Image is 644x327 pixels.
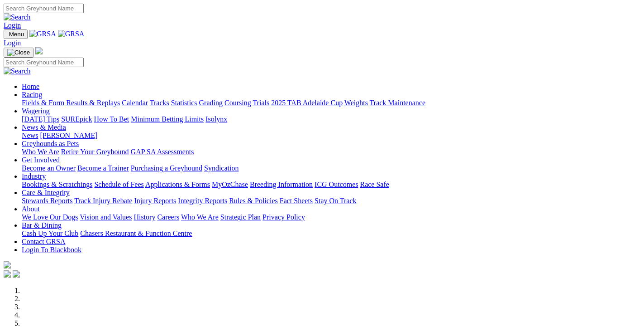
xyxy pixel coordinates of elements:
input: Search [4,58,84,67]
a: Minimum Betting Limits [131,115,204,123]
a: News & Media [22,123,66,131]
a: Bookings & Scratchings [22,181,92,188]
a: How To Bet [94,115,129,123]
a: Breeding Information [250,181,313,188]
a: Privacy Policy [262,213,305,221]
a: Become an Owner [22,164,76,172]
a: 2025 TAB Adelaide Cup [271,99,343,107]
a: [DATE] Tips [22,115,59,123]
a: Vision and Values [80,213,132,221]
a: Get Involved [22,156,60,164]
a: Bar & Dining [22,221,62,229]
a: Login [4,21,21,29]
img: Search [4,13,31,21]
img: twitter.svg [13,270,20,278]
a: Weights [344,99,368,107]
div: Racing [22,99,640,107]
img: Close [7,49,30,56]
img: Search [4,67,31,75]
a: SUREpick [61,115,92,123]
button: Toggle navigation [4,48,33,58]
a: Schedule of Fees [94,181,143,188]
a: Industry [22,172,46,180]
a: Care & Integrity [22,189,70,196]
a: We Love Our Dogs [22,213,78,221]
div: About [22,213,640,221]
a: Trials [253,99,269,107]
a: Cash Up Your Club [22,229,78,237]
img: facebook.svg [4,270,11,278]
a: News [22,132,38,139]
a: Grading [199,99,223,107]
input: Search [4,4,84,13]
img: GRSA [58,30,85,38]
div: Greyhounds as Pets [22,148,640,156]
a: Strategic Plan [220,213,261,221]
a: Statistics [171,99,197,107]
img: logo-grsa-white.png [35,47,43,54]
a: Login To Blackbook [22,246,81,254]
div: Wagering [22,115,640,123]
a: GAP SA Assessments [131,148,194,156]
a: Stay On Track [315,197,356,205]
a: Tracks [150,99,169,107]
a: Race Safe [360,181,389,188]
img: logo-grsa-white.png [4,261,11,268]
a: Coursing [224,99,251,107]
a: History [134,213,155,221]
a: Applications & Forms [145,181,210,188]
a: Who We Are [181,213,219,221]
a: Wagering [22,107,50,115]
a: Retire Your Greyhound [61,148,129,156]
a: Rules & Policies [229,197,278,205]
div: Get Involved [22,164,640,172]
a: Careers [157,213,179,221]
a: About [22,205,40,213]
a: Become a Trainer [77,164,129,172]
span: Menu [9,31,24,38]
a: MyOzChase [212,181,248,188]
a: Racing [22,91,42,98]
a: Contact GRSA [22,238,65,245]
a: Track Maintenance [370,99,425,107]
a: Injury Reports [134,197,176,205]
a: Isolynx [205,115,227,123]
a: Stewards Reports [22,197,72,205]
a: Calendar [122,99,148,107]
div: News & Media [22,132,640,140]
a: Results & Replays [66,99,120,107]
button: Toggle navigation [4,29,28,39]
a: Fields & Form [22,99,64,107]
div: Bar & Dining [22,229,640,238]
a: Login [4,39,21,47]
a: Track Injury Rebate [74,197,132,205]
a: Fact Sheets [280,197,313,205]
div: Care & Integrity [22,197,640,205]
a: Greyhounds as Pets [22,140,79,147]
a: [PERSON_NAME] [40,132,97,139]
div: Industry [22,181,640,189]
a: Chasers Restaurant & Function Centre [80,229,192,237]
img: GRSA [29,30,56,38]
a: ICG Outcomes [315,181,358,188]
a: Who We Are [22,148,59,156]
a: Home [22,83,39,90]
a: Integrity Reports [178,197,227,205]
a: Purchasing a Greyhound [131,164,202,172]
a: Syndication [204,164,239,172]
